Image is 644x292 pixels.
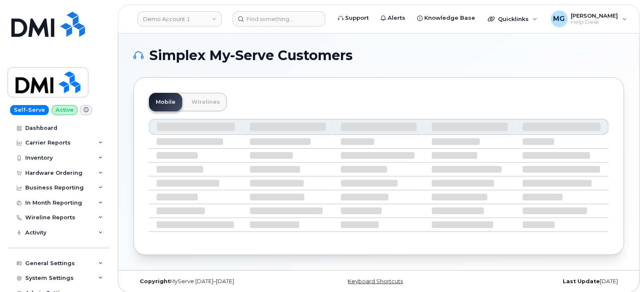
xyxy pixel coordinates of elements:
[348,278,403,284] a: Keyboard Shortcuts
[140,278,170,284] strong: Copyright
[149,93,182,111] a: Mobile
[133,278,297,285] div: MyServe [DATE]–[DATE]
[460,278,624,285] div: [DATE]
[185,93,227,111] a: Wirelines
[563,278,600,284] strong: Last Update
[149,49,353,62] span: Simplex My-Serve Customers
